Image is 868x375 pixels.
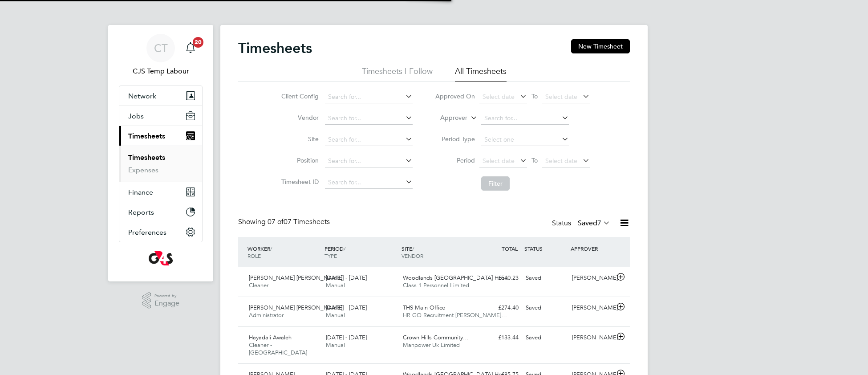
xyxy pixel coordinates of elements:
label: Client Config [279,92,319,100]
span: Woodlands [GEOGRAPHIC_DATA] Hos… [403,274,511,281]
button: Jobs [119,106,202,126]
span: / [344,245,345,252]
span: [DATE] - [DATE] [326,334,367,341]
input: Search for... [325,112,413,125]
span: Class 1 Personnel Limited [403,281,469,289]
span: To [529,155,540,166]
span: Manual [326,341,345,349]
button: Network [119,86,202,106]
a: Powered byEngage [142,292,180,309]
span: Jobs [128,112,144,120]
span: TOTAL [502,245,518,252]
span: Preferences [128,228,166,236]
span: Cleaner [249,281,268,289]
input: Search for... [481,112,569,125]
span: Engage [154,300,179,307]
div: Saved [522,271,568,285]
div: Timesheets [119,146,202,182]
div: WORKER [245,240,322,264]
label: Position [279,156,319,164]
span: Finance [128,188,153,196]
label: Approver [427,114,467,122]
span: Select date [545,93,577,101]
span: 07 Timesheets [268,217,330,226]
input: Search for... [325,176,413,189]
label: Saved [578,219,610,228]
span: Manual [326,311,345,319]
label: Vendor [279,114,319,122]
span: Crown Hills Community… [403,334,469,341]
span: [PERSON_NAME] [PERSON_NAME] [249,274,342,281]
span: / [270,245,272,252]
span: Hayadali Awaleh [249,334,292,341]
span: Timesheets [128,132,165,140]
span: Powered by [154,292,179,300]
div: [PERSON_NAME] [568,301,615,315]
span: Reports [128,208,154,216]
button: Reports [119,202,202,222]
span: To [529,90,540,102]
span: HR GO Recruitment [PERSON_NAME]… [403,311,507,319]
div: Showing [238,217,332,227]
span: 20 [193,37,203,48]
label: Period Type [435,135,475,143]
nav: Main navigation [108,25,213,281]
span: Manpower Uk Limited [403,341,460,349]
div: [PERSON_NAME] [568,330,615,345]
button: Finance [119,182,202,202]
span: Administrator [249,311,284,319]
span: Network [128,92,156,100]
span: ROLE [247,252,261,259]
div: £133.44 [476,330,522,345]
input: Search for... [325,155,413,167]
span: 7 [597,219,601,228]
button: New Timesheet [571,39,630,53]
li: All Timesheets [455,66,507,82]
div: Saved [522,301,568,315]
label: Site [279,135,319,143]
span: TYPE [324,252,337,259]
span: Select date [483,93,515,101]
a: Expenses [128,166,158,174]
div: £274.40 [476,301,522,315]
label: Timesheet ID [279,178,319,186]
h2: Timesheets [238,39,312,57]
div: £540.23 [476,271,522,285]
span: [DATE] - [DATE] [326,304,367,311]
a: CTCJS Temp Labour [119,34,203,77]
span: VENDOR [402,252,423,259]
li: Timesheets I Follow [362,66,433,82]
div: Saved [522,330,568,345]
input: Search for... [325,91,413,103]
span: Manual [326,281,345,289]
button: Timesheets [119,126,202,146]
div: STATUS [522,240,568,257]
div: PERIOD [322,240,399,264]
span: [PERSON_NAME] [PERSON_NAME] [249,304,342,311]
span: Select date [545,157,577,165]
div: APPROVER [568,240,615,257]
img: g4s-logo-retina.png [149,251,173,265]
span: [DATE] - [DATE] [326,274,367,281]
span: CT [154,42,168,54]
span: Cleaner - [GEOGRAPHIC_DATA] [249,341,307,356]
label: Period [435,156,475,164]
a: Timesheets [128,153,165,162]
div: SITE [399,240,476,264]
button: Preferences [119,222,202,242]
input: Select one [481,134,569,146]
input: Search for... [325,134,413,146]
span: Select date [483,157,515,165]
span: 07 of [268,217,284,226]
button: Filter [481,176,510,191]
a: Go to home page [119,251,203,265]
label: Approved On [435,92,475,100]
div: [PERSON_NAME] [568,271,615,285]
span: / [412,245,414,252]
div: Status [552,217,612,230]
span: CJS Temp Labour [119,66,203,77]
a: 20 [182,34,199,62]
span: THS Main Office [403,304,445,311]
